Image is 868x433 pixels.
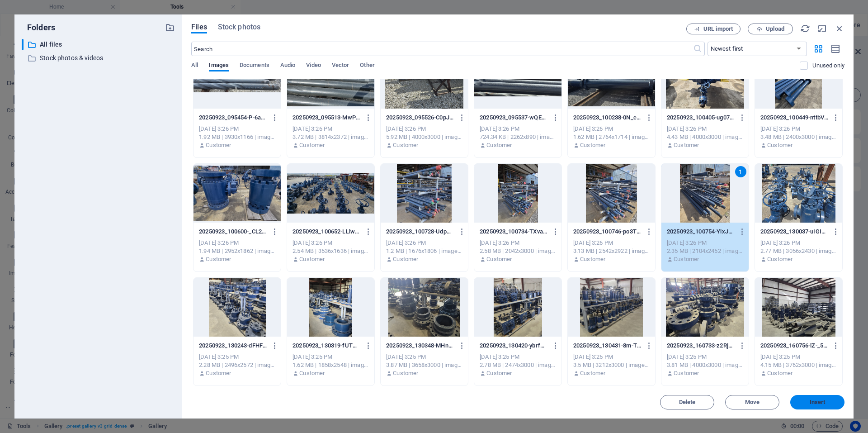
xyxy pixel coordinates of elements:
p: Customer [206,141,231,149]
span: Other [360,60,374,72]
div: 3.72 MB | 3814x2372 | image/jpeg [292,133,369,141]
p: 20250923_100405-ug07g5Job4GClunCtGgXgw.jpg [667,114,735,122]
p: 20250923_095537-wQEyLtAQTS5stCj66M8lvA.jpg [480,114,547,122]
p: 20250923_160733-z2RjmBOrgtlp4yMFL3KKgg.jpg [667,342,735,350]
p: Customer [767,255,793,263]
p: Customer [486,369,512,377]
p: Customer [674,141,699,149]
div: [DATE] 3:26 PM [667,125,743,133]
p: 20250923_100652-LLlwTTKOfweyULvPibrkmg.jpg [292,228,360,236]
p: Customer [206,369,231,377]
p: 20250923_130243-dFHF93DA6hYEfwjaCsWHUA.jpg [199,342,267,350]
span: Move [745,400,759,405]
div: [DATE] 3:25 PM [386,353,462,361]
i: Close [835,24,844,33]
p: Customer [674,255,699,263]
div: 2.54 MB | 3536x1636 | image/jpeg [292,247,369,255]
div: 2.58 MB | 2042x3000 | image/jpeg [480,247,556,255]
div: 3.48 MB | 2400x3000 | image/jpeg [760,133,837,141]
p: Customer [580,255,605,263]
div: 1.2 MB | 1676x1806 | image/jpeg [386,247,462,255]
div: [DATE] 3:26 PM [199,125,275,133]
p: 20250923_130431-8m-TzbuWjavTSLsFugG3uQ.jpg [573,342,641,350]
p: Customer [393,141,418,149]
p: Customer [580,369,605,377]
span: All [191,60,198,72]
button: Upload [748,24,793,34]
span: Delete [679,400,696,405]
p: Customer [299,141,325,149]
p: 20250923_095526-C0pJviru_PGW1Tnkmd8Otg.jpg [386,114,454,122]
span: Vector [332,60,349,72]
div: [DATE] 3:25 PM [292,353,369,361]
p: 20250923_100734-TXvaKjFsqx79x1OBo7o6pQ.jpg [480,228,547,236]
span: Upload [766,26,784,32]
div: 1.92 MB | 3930x1166 | image/jpeg [199,133,275,141]
span: Files [191,22,207,33]
div: [DATE] 3:25 PM [199,353,275,361]
div: [DATE] 3:26 PM [760,125,837,133]
div: [DATE] 3:26 PM [199,239,275,247]
p: 20250923_130319-fUTUOkOfCaQEGdB4-PQLmA.jpg [292,342,360,350]
div: 4.43 MB | 4000x3000 | image/jpeg [667,133,743,141]
p: Customer [299,369,325,377]
div: [DATE] 3:25 PM [573,353,650,361]
p: Customer [393,369,418,377]
span: Stock photos [218,22,260,33]
div: 2.35 MB | 2104x2452 | image/jpeg [667,247,743,255]
p: Stock photos & videos [40,53,158,63]
span: Audio [280,60,295,72]
span: Video [306,60,321,72]
p: 20250923_130348-MHnyT8-6KM3dJDXcsMHOwQ.jpg [386,342,454,350]
div: 1.62 MB | 1858x2548 | image/jpeg [292,361,369,369]
span: Images [209,60,229,72]
p: Customer [486,141,512,149]
p: 20250923_100238-0N_cHe2lbLKXnWkXx8DEcQ.jpg [573,114,641,122]
span: Documents [240,60,269,72]
input: Search [191,42,693,56]
div: 1.94 MB | 2952x1862 | image/jpeg [199,247,275,255]
p: 20250923_095454-P-6amUHllDA0nZ1wCXBulA.jpg [199,114,267,122]
div: [DATE] 3:26 PM [480,239,556,247]
div: [DATE] 3:26 PM [292,239,369,247]
div: 3.13 MB | 2542x2922 | image/jpeg [573,247,650,255]
p: Customer [580,141,605,149]
div: 2.28 MB | 2496x2572 | image/jpeg [199,361,275,369]
div: [DATE] 3:26 PM [760,239,837,247]
div: [DATE] 3:26 PM [480,125,556,133]
div: 2.78 MB | 2474x3000 | image/jpeg [480,361,556,369]
i: Create new folder [165,23,175,33]
p: 20250923_095513-MwPg-5yt9lS1dAw1MdMHeA.jpg [292,114,360,122]
div: 1.62 MB | 2764x1714 | image/jpeg [573,133,650,141]
p: 20250923_130037-uIGIqyn3Dnk8w3iOVNbvDg.jpg [760,228,828,236]
div: 3.81 MB | 4000x3000 | image/jpeg [667,361,743,369]
p: Customer [486,255,512,263]
div: [DATE] 3:26 PM [292,125,369,133]
div: 5.92 MB | 4000x3000 | image/jpeg [386,133,462,141]
div: [DATE] 3:25 PM [480,353,556,361]
p: All files [40,39,158,50]
div: 2.77 MB | 3056x2430 | image/jpeg [760,247,837,255]
div: [DATE] 3:25 PM [667,353,743,361]
div: ​ [22,39,24,50]
p: Customer [674,369,699,377]
button: Delete [660,395,714,409]
i: Minimize [817,24,827,33]
button: Insert [790,395,844,409]
p: 20250923_100449-nttbVW4mMns1jXkfbAQRGw.jpg [760,114,828,122]
div: [DATE] 3:26 PM [573,239,650,247]
p: Customer [299,255,325,263]
div: 4.15 MB | 3762x3000 | image/jpeg [760,361,837,369]
div: 724.34 KB | 2262x890 | image/jpeg [480,133,556,141]
div: 1 [735,166,746,177]
p: 20250923_130420-ybrfZv2HLqYXfPrj08O11w.jpg [480,342,547,350]
div: [DATE] 3:26 PM [386,239,462,247]
p: Customer [393,255,418,263]
div: [DATE] 3:25 PM [760,353,837,361]
div: [DATE] 3:26 PM [573,125,650,133]
p: Customer [767,141,793,149]
p: Folders [22,22,55,33]
p: Displays only files that are not in use on the website. Files added during this session can still... [812,62,844,70]
p: Customer [767,369,793,377]
span: URL import [703,26,733,32]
